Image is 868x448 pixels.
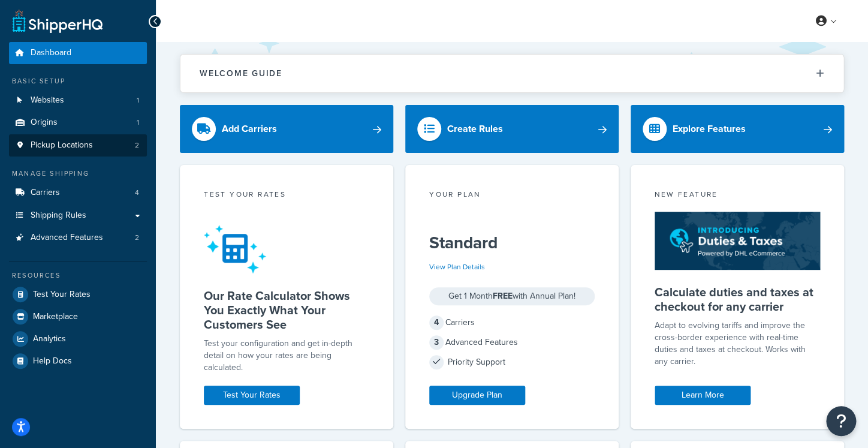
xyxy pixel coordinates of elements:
a: Dashboard [9,42,147,64]
li: Advanced Features [9,227,147,249]
a: Add Carriers [180,105,393,153]
a: Create Rules [405,105,619,153]
li: Websites [9,89,147,112]
a: Help Docs [9,350,147,372]
div: Add Carriers [222,121,277,137]
li: Pickup Locations [9,134,147,157]
div: Create Rules [447,121,503,137]
span: Analytics [33,334,66,344]
span: 1 [137,95,139,106]
p: Adapt to evolving tariffs and improve the cross-border experience with real-time duties and taxes... [655,320,820,368]
a: Pickup Locations2 [9,134,147,157]
span: Test Your Rates [33,290,91,300]
div: Carriers [429,314,595,331]
a: Advanced Features2 [9,227,147,249]
div: New Feature [655,189,820,203]
span: Carriers [31,188,60,198]
a: Carriers4 [9,182,147,204]
a: Shipping Rules [9,205,147,227]
h5: Calculate duties and taxes at checkout for any carrier [655,285,820,314]
span: Shipping Rules [31,211,86,221]
strong: FREE [493,290,513,302]
div: Resources [9,270,147,281]
div: Explore Features [673,121,746,137]
a: Marketplace [9,306,147,327]
span: 4 [135,188,139,198]
a: Test Your Rates [9,284,147,305]
span: Websites [31,95,64,106]
a: Websites1 [9,89,147,112]
li: Origins [9,112,147,134]
span: 2 [135,140,139,151]
div: Priority Support [429,354,595,371]
div: Your Plan [429,189,595,203]
span: Pickup Locations [31,140,93,151]
h5: Standard [429,233,595,252]
span: Marketplace [33,312,78,322]
span: 4 [429,315,444,330]
a: Analytics [9,328,147,350]
a: Origins1 [9,112,147,134]
div: Test your configuration and get in-depth detail on how your rates are being calculated. [204,338,369,374]
div: Basic Setup [9,76,147,86]
li: Carriers [9,182,147,204]
a: View Plan Details [429,261,485,272]
span: Dashboard [31,48,71,58]
button: Welcome Guide [180,55,843,92]
div: Advanced Features [429,334,595,351]
a: Learn More [655,386,751,405]
a: Explore Features [631,105,844,153]
div: Test your rates [204,189,369,203]
span: 1 [137,118,139,128]
div: Get 1 Month with Annual Plan! [429,287,595,305]
h5: Our Rate Calculator Shows You Exactly What Your Customers See [204,288,369,332]
span: 2 [135,233,139,243]
div: Manage Shipping [9,169,147,179]
span: Origins [31,118,58,128]
a: Upgrade Plan [429,386,525,405]
span: 3 [429,335,444,350]
button: Open Resource Center [826,406,856,436]
h2: Welcome Guide [200,69,282,78]
span: Help Docs [33,356,72,366]
a: Test Your Rates [204,386,300,405]
span: Advanced Features [31,233,103,243]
